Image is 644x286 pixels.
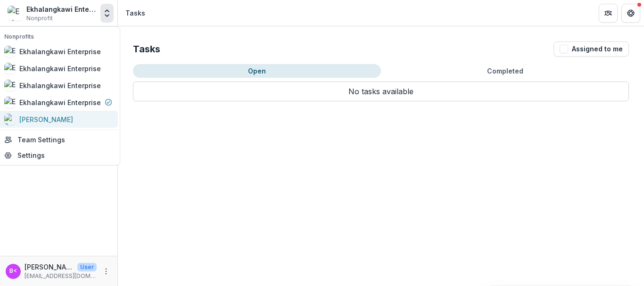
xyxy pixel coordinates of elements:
[9,268,17,274] div: Benjamin Ang <ekhalangkawi@gmail.com> <ekhalangkawi@gmail.com>
[100,266,112,277] button: More
[599,4,618,23] button: Partners
[133,82,629,101] p: No tasks available
[553,41,629,57] button: Assigned to me
[100,4,114,23] button: Open entity switcher
[26,4,97,14] div: Ekhalangkawi Enterprise
[133,64,381,78] button: Open
[25,262,74,272] p: [PERSON_NAME] <[EMAIL_ADDRESS][DOMAIN_NAME]> <[EMAIL_ADDRESS][DOMAIN_NAME]>
[26,14,53,23] span: Nonprofit
[125,8,145,18] div: Tasks
[122,6,149,20] nav: breadcrumb
[621,4,640,23] button: Get Help
[25,272,97,280] p: [EMAIL_ADDRESS][DOMAIN_NAME]
[133,43,160,55] h2: Tasks
[77,263,97,271] p: User
[8,6,23,21] img: Ekhalangkawi Enterprise
[381,64,629,78] button: Completed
